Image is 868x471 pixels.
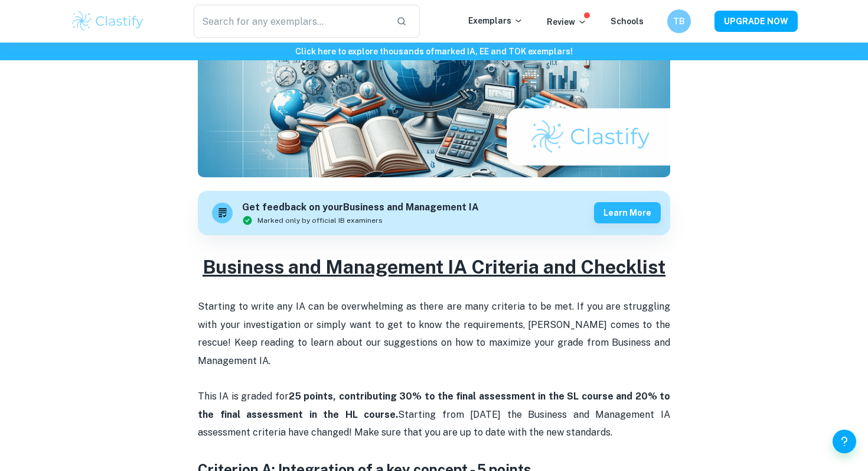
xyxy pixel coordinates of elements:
[257,215,383,226] span: Marked only by official IB examiners
[667,9,691,33] button: TB
[833,430,856,453] button: Help and Feedback
[194,5,387,38] input: Search for any exemplars...
[2,45,866,58] h6: Click here to explore thousands of marked IA, EE and TOK exemplars !
[198,391,673,420] strong: 25 points, contributing 30% to the final assessment in the SL course and 20% to the final assessm...
[468,14,523,27] p: Exemplars
[594,202,661,223] button: Learn more
[70,9,145,33] img: Clastify logo
[673,15,686,28] h6: TB
[714,11,798,32] button: UPGRADE NOW
[198,391,673,438] span: This IA is graded for Starting from [DATE] the Business and Management IA assessment criteria hav...
[198,280,670,460] p: Starting to write any IA can be overwhelming as there are many criteria to be met. If you are str...
[547,15,587,28] p: Review
[203,256,665,278] u: Business and Management IA Criteria and Checklist
[198,191,670,235] a: Get feedback on yourBusiness and Management IAMarked only by official IB examinersLearn more
[242,200,479,215] h6: Get feedback on your Business and Management IA
[611,17,644,26] a: Schools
